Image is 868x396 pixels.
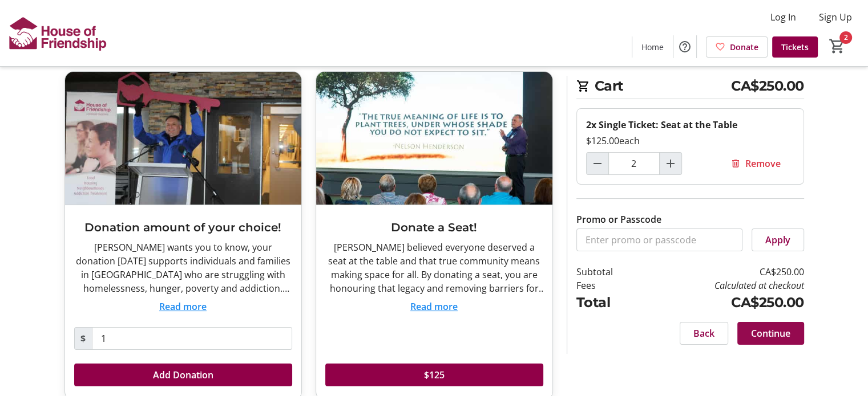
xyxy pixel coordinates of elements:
button: $125 [325,364,543,386]
button: Log In [761,8,805,26]
td: Calculated at checkout [642,279,804,292]
button: Read more [159,300,207,313]
button: Back [680,322,728,345]
div: $125.00 each [586,134,794,148]
span: Sign Up [819,10,852,24]
h3: Donate a Seat! [325,219,543,236]
span: Log In [770,10,796,24]
a: Donate [706,36,768,58]
img: Donation amount of your choice! [65,72,301,205]
td: CA$250.00 [642,265,804,279]
button: Sign Up [810,8,861,26]
button: Add Donation [74,364,292,386]
button: Decrement by one [587,153,608,174]
span: Apply [765,233,790,247]
button: Help [673,35,696,58]
h3: Donation amount of your choice! [74,219,292,236]
button: Remove [717,152,794,175]
span: Remove [745,157,781,170]
img: Donate a Seat! [316,72,552,205]
span: Home [641,41,664,53]
button: Read more [410,300,458,313]
span: Continue [751,326,790,340]
input: Donation Amount [92,327,292,350]
span: Donate [730,41,758,53]
button: Cart [827,36,847,56]
button: Increment by one [660,153,681,174]
div: 2x Single Ticket: Seat at the Table [586,118,794,132]
td: CA$250.00 [642,292,804,313]
label: Promo or Passcode [576,213,661,226]
span: Tickets [781,41,809,53]
button: Continue [737,322,804,345]
input: Enter promo or passcode [576,228,742,251]
button: Apply [752,228,804,251]
span: $ [74,327,92,350]
span: CA$250.00 [731,76,804,96]
a: Tickets [772,36,818,58]
span: $125 [424,368,445,382]
div: [PERSON_NAME] wants you to know, your donation [DATE] supports individuals and families in [GEOGR... [74,240,292,295]
td: Subtotal [576,265,643,279]
td: Fees [576,279,643,292]
h2: Cart [576,76,804,99]
img: House of Friendship's Logo [7,5,108,62]
a: Home [632,36,673,58]
div: [PERSON_NAME] believed everyone deserved a seat at the table and that true community means making... [325,240,543,295]
span: Add Donation [153,368,213,382]
td: Total [576,292,643,313]
span: Back [693,326,714,340]
input: Single Ticket: Seat at the Table Quantity [608,152,660,175]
